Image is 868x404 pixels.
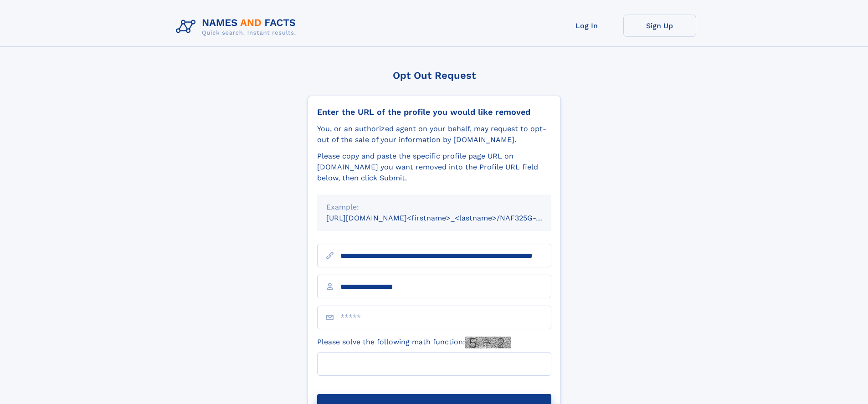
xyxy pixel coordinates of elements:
[317,123,551,145] div: You, or an authorized agent on your behalf, may request to opt-out of the sale of your informatio...
[317,107,551,117] div: Enter the URL of the profile you would like removed
[326,202,542,213] div: Example:
[550,15,623,37] a: Log In
[317,337,511,348] label: Please solve the following math function:
[623,15,696,37] a: Sign Up
[317,151,551,184] div: Please copy and paste the specific profile page URL on [DOMAIN_NAME] you want removed into the Pr...
[326,214,569,222] small: [URL][DOMAIN_NAME]<firstname>_<lastname>/NAF325G-xxxxxxxx
[172,15,303,39] img: Logo Names and Facts
[308,70,561,81] div: Opt Out Request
